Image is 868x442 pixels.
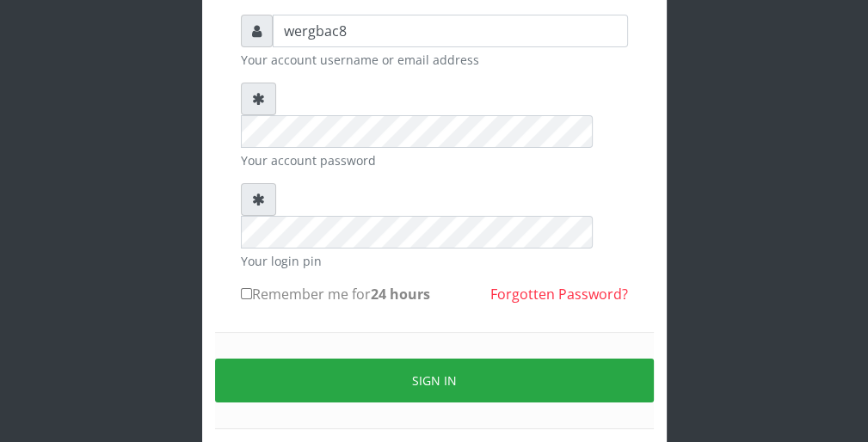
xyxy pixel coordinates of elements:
small: Your account password [241,151,628,169]
small: Your account username or email address [241,51,628,69]
small: Your login pin [241,252,628,270]
button: Sign in [215,359,654,402]
input: Username or email address [273,15,628,47]
b: 24 hours [371,285,430,304]
input: Remember me for24 hours [241,288,252,299]
label: Remember me for [241,284,430,304]
a: Forgotten Password? [490,285,628,304]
